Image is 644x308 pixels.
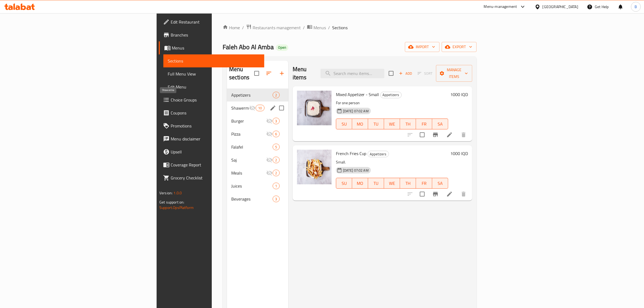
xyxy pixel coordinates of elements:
li: / [303,24,305,31]
div: Beverages [231,196,273,202]
span: Sections [168,58,260,64]
button: TH [400,119,416,129]
a: Restaurants management [246,24,301,31]
button: SU [336,119,352,129]
span: Appetizers [368,151,389,157]
span: Appetizers [381,92,401,98]
button: edit [269,104,277,112]
div: Falafel5 [227,140,288,153]
h6: 1000 IQD [450,91,468,98]
nav: Menu sections [227,86,288,208]
span: MO [354,179,366,187]
button: TU [368,119,384,129]
span: 6 [273,132,279,137]
button: WE [384,178,400,189]
span: Appetizers [231,92,273,98]
div: Saj [231,157,266,163]
span: MO [354,120,366,128]
svg: Inactive section [266,157,273,163]
a: Edit Restaurant [159,15,264,28]
button: MO [352,119,368,129]
span: Manage items [440,67,468,80]
a: Edit menu item [446,132,453,138]
button: import [405,42,440,52]
h2: Menu items [293,65,314,81]
button: Manage items [436,65,472,82]
a: Coupons [159,106,264,119]
span: Grocery Checklist [171,175,260,181]
img: Mixed Appetizer - Small [297,91,332,125]
span: Select all sections [251,68,262,79]
span: Add [398,70,413,77]
button: SA [432,178,448,189]
span: Select section first [414,69,436,78]
span: Pizza [231,131,266,137]
span: FR [418,179,430,187]
span: [DATE] 07:02 AM [341,109,371,114]
button: SA [432,119,448,129]
input: search [321,69,384,78]
span: Select to update [417,188,428,200]
button: TU [368,178,384,189]
span: TH [402,120,414,128]
div: Menu-management [484,4,517,10]
button: TH [400,178,416,189]
span: Add item [397,69,414,78]
span: Juices [231,183,273,189]
span: [DATE] 07:02 AM [341,168,371,173]
button: Add section [275,67,288,80]
a: Grocery Checklist [159,171,264,184]
span: Upsell [171,149,260,155]
span: Version: [159,189,173,196]
svg: Inactive section [266,170,273,176]
div: items [273,92,279,98]
div: Pizza6 [227,127,288,140]
span: import [409,44,435,50]
span: Sort sections [262,67,275,80]
span: Edit Menu [168,84,260,90]
span: FR [418,120,430,128]
span: Restaurants management [253,24,301,31]
svg: Inactive section [249,105,256,111]
div: Open [276,44,288,51]
div: items [273,131,279,137]
span: Meals [231,170,266,176]
button: Branch-specific-item [429,188,442,201]
a: Upsell [159,145,264,158]
span: Select to update [417,129,428,140]
span: Coverage Report [171,162,260,168]
div: items [273,118,279,124]
div: items [273,183,279,189]
span: Faleh Abo Al Amba [223,41,274,53]
span: Burger [231,118,266,124]
span: Falafel [231,144,273,150]
span: WE [386,179,398,187]
span: TU [370,179,382,187]
div: items [256,105,264,111]
span: 3 [273,119,279,124]
span: Full Menu View [168,71,260,77]
a: Menu disclaimer [159,132,264,145]
div: [GEOGRAPHIC_DATA] [543,4,578,10]
span: 2 [273,93,279,98]
span: Edit Restaurant [171,19,260,25]
div: Appetizers [380,92,402,98]
button: WE [384,119,400,129]
span: Branches [171,32,260,38]
p: Small. [336,159,448,166]
svg: Inactive section [266,131,273,137]
span: Menus [313,24,326,31]
div: items [273,144,279,150]
div: Burger3 [227,114,288,127]
span: Menu disclaimer [171,136,260,142]
a: Edit Menu [163,80,264,93]
span: TH [402,179,414,187]
button: delete [457,188,470,201]
span: Sections [332,24,348,31]
span: Select section [385,68,397,79]
a: Sections [163,54,264,67]
div: Beverages3 [227,192,288,205]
